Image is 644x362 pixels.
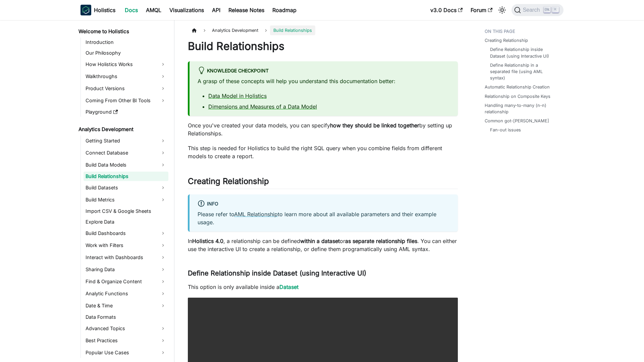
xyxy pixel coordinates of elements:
[84,135,168,146] a: Getting Started
[192,238,223,244] strong: Holistics 4.0
[268,5,301,15] a: Roadmap
[300,238,340,244] strong: within a dataset
[188,237,458,253] p: In , a relationship can be defined or . You can either use the interactive UI to create a relatio...
[198,67,450,75] div: Knowledge Checkpoint
[234,211,278,218] a: AML Relationship
[80,5,91,15] img: Holistics
[345,238,417,244] strong: as separate relationship files
[84,240,168,251] a: Work with Filters
[209,25,262,35] span: Analytics Development
[94,6,115,14] b: Holistics
[485,118,549,124] a: Common got-[PERSON_NAME]
[84,206,168,216] a: Import CSV & Google Sheets
[84,323,168,334] a: Advanced Topics
[521,7,544,13] span: Search
[485,93,550,100] a: Relationship on Composite Keys
[188,40,458,53] h1: Build Relationships
[84,335,168,346] a: Best Practices
[198,210,450,226] p: Please refer to to learn more about all available parameters and their example usage.
[76,125,168,134] a: Analytics Development
[76,27,168,36] a: Welcome to Holistics
[279,284,299,290] a: Dataset
[188,176,458,189] h2: Creating Relationship
[497,5,507,15] button: Switch between dark and light mode (currently light mode)
[485,84,550,90] a: Automatic Relationship Creation
[188,121,458,137] p: Once you've created your data models, you can specify by setting up Relationships.
[485,37,528,44] a: Creating Relationship
[84,288,168,299] a: Analytic Functions
[84,48,168,58] a: Our Philosophy
[426,5,467,15] a: v3.0 Docs
[84,347,168,358] a: Popular Use Cases
[552,7,559,13] kbd: K
[198,200,450,208] div: info
[198,77,450,85] p: A grasp of these concepts will help you understand this documentation better:
[224,5,268,15] a: Release Notes
[84,300,168,311] a: Date & Time
[84,160,168,170] a: Build Data Models
[84,217,168,227] a: Explore Data
[188,269,458,278] h3: Define Relationship inside Dataset (using Interactive UI)
[467,5,496,15] a: Forum
[188,283,458,291] p: This option is only available inside a
[490,127,521,133] a: Fan-out issues
[84,38,168,47] a: Introduction
[485,102,559,115] a: Handling many-to-many (n-n) relationship
[188,25,458,35] nav: Breadcrumbs
[188,144,458,160] p: This step is needed for Holistics to build the right SQL query when you combine fields from diffe...
[84,252,168,263] a: Interact with Dashboards
[188,25,201,35] a: Home page
[121,5,142,15] a: Docs
[84,95,168,106] a: Coming From Other BI Tools
[84,312,168,322] a: Data Formats
[270,25,315,35] span: Build Relationships
[84,182,168,193] a: Build Datasets
[84,228,168,239] a: Build Dashboards
[490,46,557,59] a: Define Relationship inside Dataset (using Interactive UI)
[84,194,168,205] a: Build Metrics
[74,20,174,362] nav: Docs sidebar
[165,5,208,15] a: Visualizations
[208,93,267,99] a: Data Model in Holistics
[84,172,168,181] a: Build Relationships
[84,59,168,70] a: How Holistics Works
[208,5,224,15] a: API
[490,62,557,81] a: Define Relationship in a separated file (using AML syntax)
[330,122,419,129] strong: how they should be linked together
[142,5,165,15] a: AMQL
[512,4,563,16] button: Search (Ctrl+K)
[84,276,168,287] a: Find & Organize Content
[84,71,168,82] a: Walkthroughs
[84,264,168,275] a: Sharing Data
[80,5,115,15] a: HolisticsHolistics
[208,103,317,110] a: Dimensions and Measures of a Data Model
[84,107,168,117] a: Playground
[84,147,168,158] a: Connect Database
[84,83,168,94] a: Product Versions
